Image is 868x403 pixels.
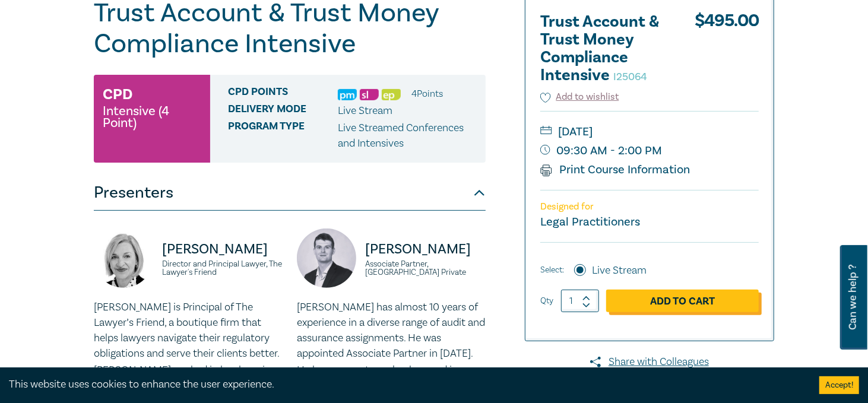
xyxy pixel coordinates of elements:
label: Qty [540,294,553,307]
small: I25064 [613,70,647,84]
small: [DATE] [540,122,759,141]
p: He has a very strong background in interpreting [297,363,486,394]
small: Associate Partner, [GEOGRAPHIC_DATA] Private [365,260,486,277]
p: [PERSON_NAME] has almost 10 years of experience in a diverse range of audit and assurance assignm... [297,300,486,361]
img: Substantive Law [360,89,379,100]
input: 1 [561,290,599,312]
p: Designed for [540,201,759,212]
p: Live Streamed Conferences and Intensives [338,120,477,151]
span: CPD Points [228,86,338,101]
h3: CPD [103,84,132,105]
img: https://s3.ap-southeast-2.amazonaws.com/leo-cussen-store-production-content/Contacts/Alex%20Young... [297,229,356,288]
span: Select: [540,264,564,277]
p: [PERSON_NAME] worked in legal services re [94,363,283,394]
label: Live Stream [592,263,647,278]
div: This website uses cookies to enhance the user experience. [9,377,802,392]
img: Practice Management & Business Skills [338,89,357,100]
button: Presenters [94,175,486,211]
span: Live Stream [338,104,392,118]
small: Director and Principal Lawyer, The Lawyer's Friend [162,260,283,277]
a: Add to Cart [606,290,759,312]
div: $ 495.00 [695,13,759,90]
button: Add to wishlist [540,90,619,104]
h2: Trust Account & Trust Money Compliance Intensive [540,13,671,84]
small: Intensive (4 Point) [103,105,201,129]
img: Ethics & Professional Responsibility [382,89,401,100]
small: Legal Practitioners [540,214,640,230]
p: [PERSON_NAME] [162,240,283,259]
a: Print Course Information [540,162,690,177]
p: [PERSON_NAME] is Principal of The Lawyer’s Friend, a boutique firm that helps lawyers navigate th... [94,300,283,361]
img: https://s3.ap-southeast-2.amazonaws.com/leo-cussen-store-production-content/Contacts/Jennie%20Pak... [94,229,153,288]
button: Accept cookies [819,376,859,394]
a: Share with Colleagues [525,354,774,370]
span: Can we help ? [847,252,859,342]
p: [PERSON_NAME] [365,240,486,259]
span: Delivery Mode [228,103,338,119]
li: 4 Point s [411,86,443,101]
span: Program type [228,120,338,151]
small: 09:30 AM - 2:00 PM [540,141,759,160]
